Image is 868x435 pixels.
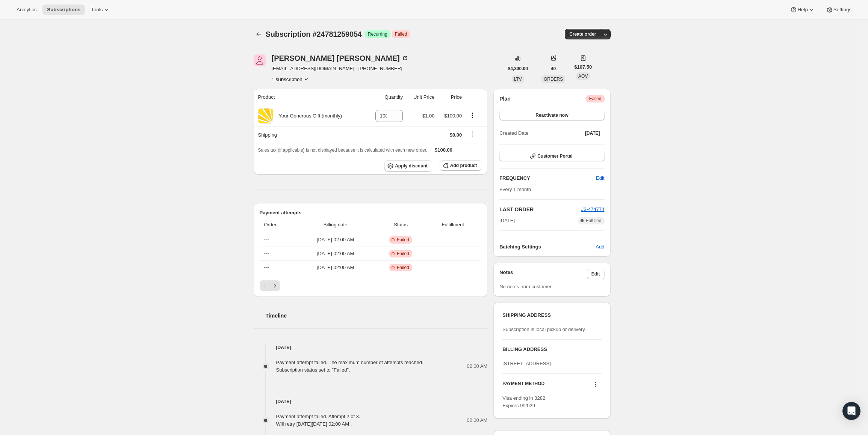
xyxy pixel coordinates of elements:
[499,151,604,161] button: Customer Portal
[258,108,273,123] img: product img
[254,126,366,143] th: Shipping
[551,66,556,72] span: 40
[546,63,560,74] button: 40
[422,113,435,119] span: $1.00
[397,251,409,257] span: Failed
[260,280,482,291] nav: Pagination
[395,163,428,169] span: Apply discount
[276,359,423,374] div: Payment attempt failed. The maximum number of attempts reached. Subscription status set to "Failed".
[502,395,545,408] span: Visa ending in 3282 Expires 9/2029
[298,250,373,257] span: [DATE] · 02:00 AM
[499,187,531,192] span: Every 1 month
[260,209,482,217] h2: Payment attempts
[596,243,604,251] span: Add
[254,54,266,66] span: Jeff Warga
[581,128,605,138] button: [DATE]
[272,54,409,62] div: [PERSON_NAME] [PERSON_NAME]
[397,265,409,271] span: Failed
[508,66,528,72] span: $4,300.00
[578,74,588,79] span: AOV
[86,5,115,15] button: Tools
[581,206,604,212] a: #3-474774
[42,5,85,15] button: Subscriptions
[12,5,41,15] button: Analytics
[499,243,596,251] h6: Batching Settings
[544,77,563,82] span: ORDERS
[405,89,437,105] th: Unit Price
[514,77,522,82] span: LTV
[17,7,36,13] span: Analytics
[254,398,488,405] h4: [DATE]
[466,111,478,119] button: Product actions
[266,312,488,319] h2: Timeline
[502,312,601,319] h3: SHIPPING ADDRESS
[397,237,409,243] span: Failed
[586,218,601,224] span: Fulfilled
[587,269,605,279] button: Edit
[366,89,405,105] th: Quantity
[264,265,269,270] span: ---
[591,241,609,253] button: Add
[821,5,856,15] button: Settings
[450,132,462,138] span: $0.00
[444,113,462,119] span: $100.00
[368,31,387,37] span: Recurring
[535,112,568,118] span: Reactivate now
[260,217,296,233] th: Order
[502,327,586,332] span: Subscription is local pickup or delivery.
[565,29,600,39] button: Create order
[499,175,596,182] h2: FREQUENCY
[298,236,373,244] span: [DATE] · 02:00 AM
[47,7,80,13] span: Subscriptions
[91,7,103,13] span: Tools
[499,95,511,102] h2: Plan
[258,148,428,153] span: Sales tax (if applicable) is not displayed because it is calculated with each new order.
[833,7,851,13] span: Settings
[270,280,280,291] button: Next
[499,129,528,137] span: Created Date
[467,363,487,370] span: 02:00 AM
[254,344,488,351] h4: [DATE]
[499,217,515,224] span: [DATE]
[591,271,600,277] span: Edit
[266,30,362,38] span: Subscription #24781259054
[298,221,373,229] span: Billing date
[537,153,572,159] span: Customer Portal
[499,206,581,213] h2: LAST ORDER
[585,130,600,136] span: [DATE]
[272,65,409,72] span: [EMAIL_ADDRESS][DOMAIN_NAME] · [PHONE_NUMBER]
[429,221,477,229] span: Fulfillment
[785,5,820,15] button: Help
[450,163,477,169] span: Add product
[574,63,592,71] span: $107.50
[467,417,487,424] span: 02:00 AM
[596,175,604,182] span: Edit
[502,381,544,391] h3: PAYMENT METHOD
[589,96,602,102] span: Failed
[276,413,360,428] div: Payment attempt failed. Attempt 2 of 3. Will retry [DATE][DATE] 02:00 AM .
[264,251,269,256] span: ---
[502,361,551,366] span: [STREET_ADDRESS]
[581,206,604,213] button: #3-474774
[254,89,366,105] th: Product
[264,237,269,242] span: ---
[499,284,552,289] span: No notes from customer
[797,7,808,13] span: Help
[569,31,596,37] span: Create order
[499,110,604,120] button: Reactivate now
[466,130,478,138] button: Shipping actions
[437,89,464,105] th: Price
[272,75,310,83] button: Product actions
[254,29,264,39] button: Subscriptions
[273,112,342,120] div: Your Generous Gift (monthly)
[499,269,587,279] h3: Notes
[298,264,373,271] span: [DATE] · 02:00 AM
[440,160,481,171] button: Add product
[591,172,609,184] button: Edit
[502,346,601,353] h3: BILLING ADDRESS
[377,221,424,229] span: Status
[842,402,860,420] div: Open Intercom Messenger
[384,160,432,172] button: Apply discount
[504,63,532,74] button: $4,300.00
